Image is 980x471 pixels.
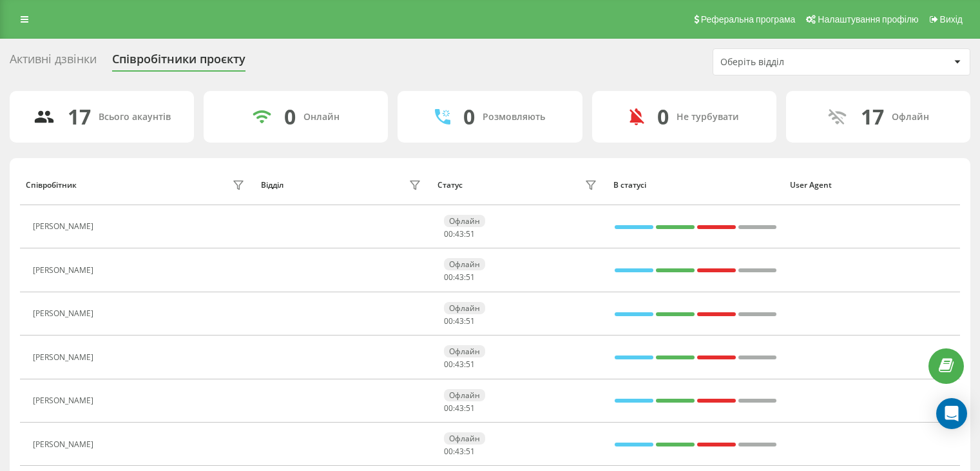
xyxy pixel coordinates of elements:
div: Офлайн [444,345,485,357]
span: 51 [466,316,475,326]
div: Офлайн [444,302,485,314]
div: 0 [657,105,669,129]
div: В статусі [613,181,778,190]
div: 17 [68,105,91,129]
div: Онлайн [303,112,340,123]
span: 43 [455,272,464,283]
div: Статус [437,181,463,190]
div: Відділ [261,181,283,190]
div: Офлайн [444,432,485,445]
span: 00 [444,403,453,414]
span: Вихід [940,14,963,25]
div: : : [444,404,475,413]
div: 0 [463,105,475,129]
div: Офлайн [892,112,929,123]
span: 51 [466,403,475,414]
div: Розмовляють [483,112,545,123]
span: 43 [455,359,464,370]
div: [PERSON_NAME] [33,266,97,275]
span: 43 [455,403,464,414]
div: Open Intercom Messenger [936,398,967,429]
div: Офлайн [444,258,485,270]
div: : : [444,447,475,456]
div: Співробітник [26,181,77,190]
div: Не турбувати [677,112,739,123]
span: 43 [455,446,464,457]
div: [PERSON_NAME] [33,353,97,362]
div: Активні дзвінки [10,52,97,72]
div: [PERSON_NAME] [33,396,97,405]
span: 00 [444,446,453,457]
div: 17 [861,105,884,129]
div: : : [444,230,475,239]
div: [PERSON_NAME] [33,309,97,318]
span: 00 [444,272,453,283]
span: 43 [455,316,464,326]
div: User Agent [790,181,954,190]
span: 51 [466,272,475,283]
div: Всього акаунтів [99,112,171,123]
span: 00 [444,228,453,239]
div: : : [444,360,475,369]
div: 0 [284,105,296,129]
div: : : [444,317,475,326]
span: 51 [466,446,475,457]
div: Офлайн [444,215,485,227]
div: Офлайн [444,389,485,401]
div: Оберіть відділ [720,57,874,68]
div: [PERSON_NAME] [33,222,97,231]
div: [PERSON_NAME] [33,440,97,449]
span: 00 [444,359,453,370]
span: 51 [466,359,475,370]
span: 51 [466,228,475,239]
div: : : [444,273,475,282]
span: Реферальна програма [701,14,796,25]
span: 00 [444,316,453,326]
div: Співробітники проєкту [112,52,245,72]
span: 43 [455,228,464,239]
span: Налаштування профілю [818,14,918,25]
